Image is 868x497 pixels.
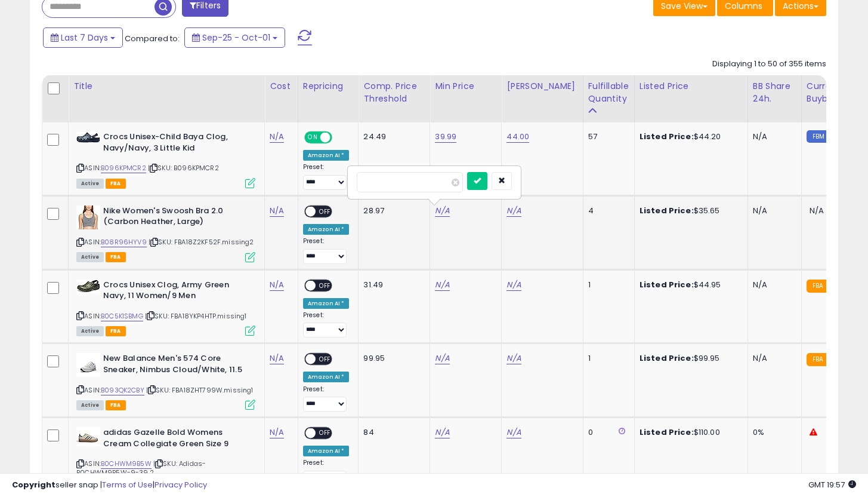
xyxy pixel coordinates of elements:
b: New Balance Men's 574 Core Sneaker, Nimbus Cloud/White, 11.5 [103,353,248,378]
div: seller snap | | [12,480,207,491]
img: 51YX1xfaBDL._SL40_.jpg [76,205,100,229]
div: Preset: [303,311,350,338]
div: $35.65 [640,205,739,216]
div: Preset: [303,459,350,486]
img: 318xjOB0dCL._SL40_.jpg [76,353,100,377]
span: All listings currently available for purchase on Amazon [76,326,104,336]
div: ASIN: [76,427,255,491]
button: Last 7 Days [43,27,123,48]
span: ON [305,133,320,143]
div: 99.95 [363,353,421,364]
div: Amazon AI * [303,150,350,161]
a: N/A [270,427,284,438]
span: N/A [810,205,824,216]
div: Fulfillable Quantity [588,80,629,105]
a: N/A [506,427,521,438]
b: Crocs Unisex-Child Baya Clog, Navy/Navy, 3 Little Kid [103,131,248,157]
strong: Copyright [12,479,55,490]
div: N/A [753,205,792,216]
b: Listed Price: [640,352,694,364]
div: 0% [753,427,792,438]
div: [PERSON_NAME] [506,80,577,93]
a: N/A [435,352,449,364]
b: Nike Women's Swoosh Bra 2.0 (Carbon Heather, Large) [103,205,248,231]
a: B0C5K1SBMG [101,311,143,321]
span: | SKU: FBA18ZHT799W.missing1 [146,385,254,395]
small: FBM [807,130,830,143]
small: FBA [807,353,829,366]
a: N/A [270,205,284,217]
a: Privacy Policy [155,479,207,490]
div: Amazon AI * [303,298,350,309]
img: 315Qy-R5fKL._SL40_.jpg [76,427,100,446]
span: | SKU: FBA18Z2KF52F.missing2 [149,237,254,247]
a: N/A [435,279,449,291]
button: Sep-25 - Oct-01 [184,27,285,48]
a: B08R96HYV9 [101,237,147,247]
div: ASIN: [76,205,255,261]
a: B093QK2CBY [101,385,144,395]
span: 2025-10-9 19:57 GMT [808,479,856,490]
div: Current Buybox Price [807,80,868,105]
div: 28.97 [363,205,421,216]
div: Amazon AI * [303,224,350,235]
div: Comp. Price Threshold [363,80,425,105]
div: BB Share 24h. [753,80,796,105]
span: OFF [316,206,335,216]
span: | SKU: B096KPMCR2 [148,163,219,173]
div: Listed Price [640,80,743,93]
div: N/A [753,353,792,364]
span: FBA [106,179,126,189]
div: Preset: [303,237,350,264]
a: N/A [506,352,521,364]
small: FBA [807,280,829,293]
div: 1 [588,353,625,364]
div: 84 [363,427,421,438]
div: $99.95 [640,353,739,364]
div: Cost [270,80,293,93]
div: N/A [753,280,792,290]
span: Compared to: [125,33,180,44]
img: 31w69w4MJPL._SL40_.jpg [76,280,100,293]
span: FBA [106,252,126,262]
div: Title [73,80,260,93]
div: $44.20 [640,131,739,142]
div: 57 [588,131,625,142]
div: Min Price [435,80,496,93]
a: N/A [506,205,521,217]
b: adidas Gazelle Bold Womens Cream Collegiate Green Size 9 [103,427,248,452]
div: N/A [753,131,792,142]
div: Repricing [303,80,354,93]
a: B096KPMCR2 [101,163,146,173]
a: N/A [270,279,284,291]
span: All listings currently available for purchase on Amazon [76,179,104,189]
span: OFF [330,133,350,143]
span: Sep-25 - Oct-01 [202,32,270,44]
div: 0 [588,427,625,438]
div: 1 [588,280,625,290]
b: Listed Price: [640,205,694,216]
div: ASIN: [76,131,255,187]
b: Listed Price: [640,131,694,142]
b: Listed Price: [640,279,694,290]
div: ASIN: [76,280,255,335]
div: Amazon AI * [303,372,350,382]
b: Listed Price: [640,427,694,438]
span: FBA [106,400,126,410]
span: Last 7 Days [61,32,108,44]
div: 24.49 [363,131,421,142]
div: Preset: [303,163,350,190]
div: ASIN: [76,353,255,409]
div: $110.00 [640,427,739,438]
div: Displaying 1 to 50 of 355 items [712,59,826,70]
span: All listings currently available for purchase on Amazon [76,400,104,410]
span: FBA [106,326,126,336]
span: OFF [316,428,335,438]
a: N/A [435,427,449,438]
a: 39.99 [435,131,456,143]
div: Preset: [303,385,350,412]
img: 31cmcx0xkaL._SL40_.jpg [76,132,100,143]
b: Crocs Unisex Clog, Army Green Navy, 11 Women/9 Men [103,280,248,305]
div: 31.49 [363,280,421,290]
a: N/A [270,352,284,364]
